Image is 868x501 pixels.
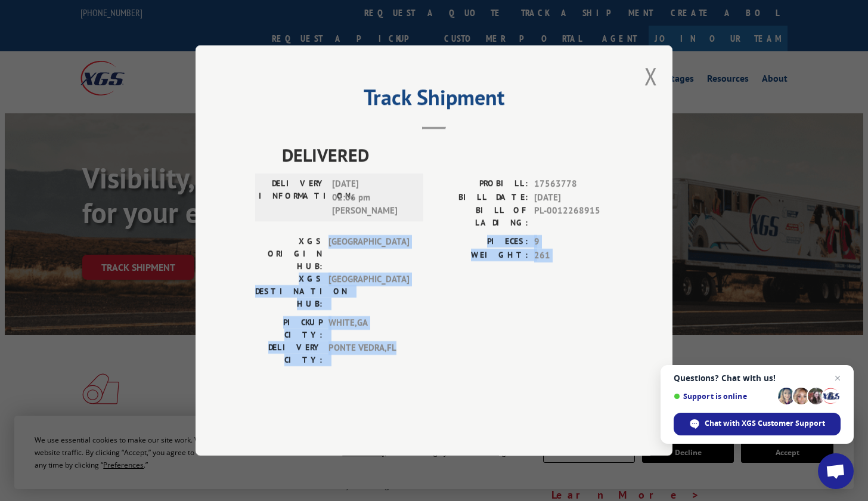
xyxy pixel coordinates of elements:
[259,177,326,218] label: DELIVERY INFORMATION:
[434,204,528,229] label: BILL OF LADING:
[255,316,323,341] label: PICKUP CITY:
[255,341,323,366] label: DELIVERY CITY:
[434,177,528,191] label: PROBILL:
[255,273,323,310] label: XGS DESTINATION HUB:
[255,89,613,112] h2: Track Shipment
[534,177,613,191] span: 17563778
[705,418,825,429] span: Chat with XGS Customer Support
[674,392,774,401] span: Support is online
[255,235,323,273] label: XGS ORIGIN HUB:
[644,60,658,92] button: Close modal
[534,191,613,205] span: [DATE]
[534,235,613,249] span: 9
[328,341,409,366] span: PONTE VEDRA , FL
[534,204,613,229] span: PL-0012268915
[674,413,841,435] span: Chat with XGS Customer Support
[534,249,613,262] span: 261
[434,235,528,249] label: PIECES:
[328,273,409,310] span: [GEOGRAPHIC_DATA]
[282,141,613,168] span: DELIVERED
[818,453,854,489] a: Open chat
[434,249,528,262] label: WEIGHT:
[434,191,528,205] label: BILL DATE:
[332,177,413,218] span: [DATE] 02:06 pm [PERSON_NAME]
[674,373,841,383] span: Questions? Chat with us!
[328,235,409,273] span: [GEOGRAPHIC_DATA]
[328,316,409,341] span: WHITE , GA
